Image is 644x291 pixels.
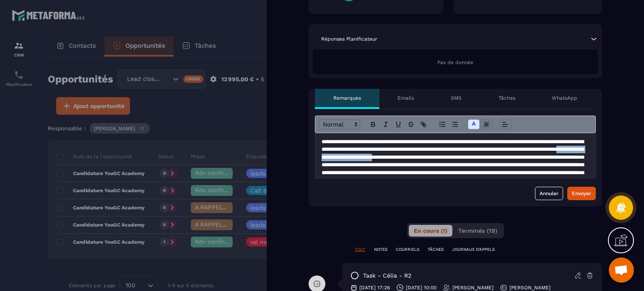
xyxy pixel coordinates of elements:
button: Annuler [535,187,563,200]
p: SMS [451,95,462,101]
button: Terminés (19) [453,225,502,237]
p: NOTES [374,247,387,252]
p: [DATE] 17:26 [359,284,390,291]
p: Remarques [333,95,361,101]
p: JOURNAUX D'APPELS [452,247,495,252]
p: task - Célia - R2 [363,272,411,280]
p: Réponses Planificateur [321,36,377,42]
div: Ouvrir le chat [609,258,634,283]
p: TÂCHES [428,247,444,252]
button: En cours (1) [409,225,452,237]
button: Envoyer [567,187,596,200]
span: En cours (1) [414,227,447,234]
p: WhatsApp [552,95,577,101]
p: COURRIELS [396,247,419,252]
span: Terminés (19) [458,227,497,234]
p: [PERSON_NAME] [509,284,551,291]
p: [DATE] 10:00 [406,284,436,291]
p: Emails [397,95,414,101]
span: Pas de donnée [437,59,473,65]
p: Tâches [499,95,515,101]
p: TOUT [355,247,366,252]
div: Envoyer [572,189,591,198]
p: [PERSON_NAME] [452,284,493,291]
